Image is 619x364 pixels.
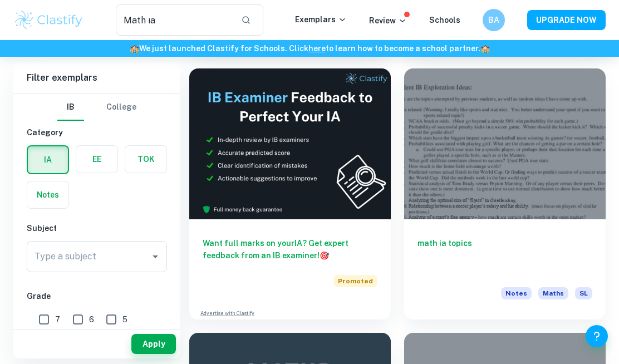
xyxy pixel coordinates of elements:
[527,10,606,30] button: UPGRADE NOW
[320,251,329,260] span: 🎯
[369,14,407,27] p: Review
[122,313,127,326] span: 5
[295,13,347,26] p: Exemplars
[538,287,568,299] span: Maths
[575,287,592,299] span: SL
[57,94,136,121] div: Filter type choice
[131,334,176,354] button: Apply
[2,42,617,55] h6: We just launched Clastify for Schools. Click to learn how to become a school partner.
[130,44,139,53] span: 🏫
[483,9,505,31] button: BA
[417,237,592,274] h6: math ia topics
[200,309,254,317] a: Advertise with Clastify
[189,68,391,320] a: Want full marks on yourIA? Get expert feedback from an IB examiner!PromotedAdvertise with Clastify
[404,68,606,320] a: math ia topicsNotesMathsSL
[308,44,326,53] a: here
[76,146,117,173] button: EE
[106,94,136,121] button: College
[501,287,532,299] span: Notes
[189,68,391,220] img: Thumbnail
[586,325,608,347] button: Help and Feedback
[27,290,167,302] h6: Grade
[27,181,68,208] button: Notes
[13,9,84,31] img: Clastify logo
[480,44,490,53] span: 🏫
[333,275,377,287] span: Promoted
[55,313,60,326] span: 7
[148,249,163,264] button: Open
[116,4,232,36] input: Search for any exemplars...
[27,126,167,139] h6: Category
[125,146,166,173] button: TOK
[13,62,180,94] h6: Filter exemplars
[488,14,500,26] h6: BA
[57,94,84,121] button: IB
[28,146,68,173] button: IA
[203,237,377,262] h6: Want full marks on your IA ? Get expert feedback from an IB examiner!
[429,16,460,24] a: Schools
[27,222,167,234] h6: Subject
[89,313,94,326] span: 6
